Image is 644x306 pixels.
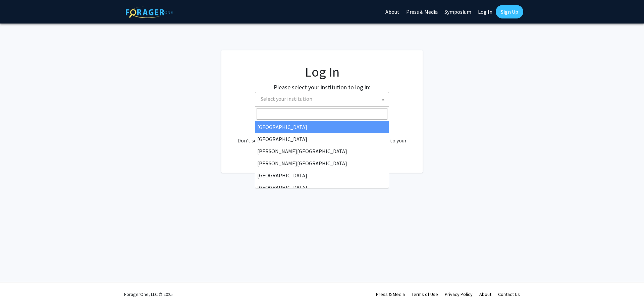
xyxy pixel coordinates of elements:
[255,145,389,157] li: [PERSON_NAME][GEOGRAPHIC_DATA]
[255,169,389,181] li: [GEOGRAPHIC_DATA]
[255,133,389,145] li: [GEOGRAPHIC_DATA]
[496,5,523,18] a: Sign Up
[261,95,312,102] span: Select your institution
[255,92,389,107] span: Select your institution
[498,291,520,297] a: Contact Us
[258,92,389,106] span: Select your institution
[124,282,173,306] div: ForagerOne, LLC © 2025
[412,291,438,297] a: Terms of Use
[235,120,409,152] div: No account? . Don't see your institution? about bringing ForagerOne to your institution.
[479,291,491,297] a: About
[255,121,389,133] li: [GEOGRAPHIC_DATA]
[126,6,173,18] img: ForagerOne Logo
[445,291,473,297] a: Privacy Policy
[255,181,389,193] li: [GEOGRAPHIC_DATA]
[376,291,405,297] a: Press & Media
[257,108,387,120] input: Search
[235,64,409,80] h1: Log In
[255,157,389,169] li: [PERSON_NAME][GEOGRAPHIC_DATA]
[274,83,370,92] label: Please select your institution to log in:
